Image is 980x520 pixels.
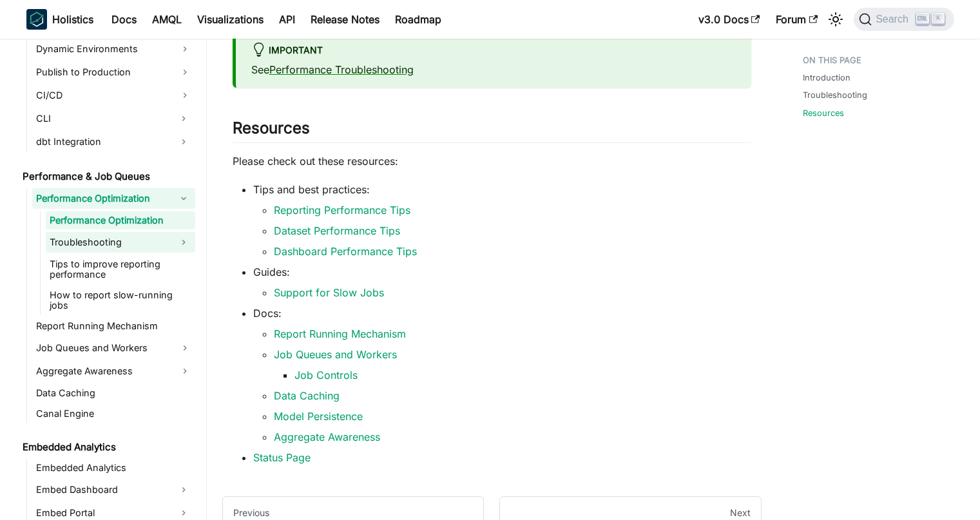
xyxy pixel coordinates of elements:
a: API [271,9,303,30]
a: Model Persistence [274,410,363,423]
button: Collapse sidebar category 'Performance Optimization' [172,188,195,209]
a: v3.0 Docs [691,9,768,30]
kbd: K [932,13,945,24]
a: Aggregate Awareness [32,361,195,381]
a: Embedded Analytics [19,438,195,456]
a: dbt Integration [32,131,172,152]
li: Guides: [253,264,751,300]
a: Data Caching [274,389,340,402]
img: Holistics [26,9,47,30]
a: Troubleshooting [46,232,172,253]
a: Embedded Analytics [32,459,195,477]
a: HolisticsHolistics [26,9,93,30]
a: Embed Dashboard [32,479,172,500]
a: Canal Engine [32,405,195,423]
p: See [251,62,736,77]
button: Expand sidebar category 'dbt Integration' [172,131,195,152]
a: Release Notes [303,9,387,30]
a: Performance & Job Queues [19,168,195,186]
p: Please check out these resources: [233,153,751,169]
button: Search (Ctrl+K) [854,8,954,31]
a: Reporting Performance Tips [274,204,410,217]
h2: Resources [233,119,751,143]
a: Performance Optimization [32,188,172,209]
a: Docs [104,9,144,30]
a: Support for Slow Jobs [274,286,384,299]
a: Roadmap [387,9,449,30]
a: Report Running Mechanism [32,317,195,335]
button: Expand sidebar category 'Embed Dashboard' [172,479,195,500]
a: CI/CD [32,85,195,106]
b: Holistics [52,12,93,27]
a: Job Queues and Workers [32,338,195,358]
a: Aggregate Awareness [274,430,380,443]
nav: Docs sidebar [14,39,207,520]
div: Previous [233,507,474,519]
a: Visualizations [189,9,271,30]
a: Forum [768,9,825,30]
a: Report Running Mechanism [274,327,406,340]
a: Performance Optimization [46,211,195,229]
div: Important [251,43,736,59]
a: Tips to improve reporting performance [46,255,195,284]
a: Resources [803,107,844,119]
a: Job Queues and Workers [274,348,397,361]
li: Docs: [253,305,751,445]
a: Job Controls [294,369,358,381]
a: How to report slow-running jobs [46,286,195,314]
a: Dynamic Environments [32,39,195,59]
a: Troubleshooting [803,89,867,101]
a: CLI [32,108,172,129]
a: Data Caching [32,384,195,402]
button: Switch between dark and light mode (currently light mode) [825,9,846,30]
li: Tips and best practices: [253,182,751,259]
a: Performance Troubleshooting [269,63,414,76]
a: Dataset Performance Tips [274,224,400,237]
a: AMQL [144,9,189,30]
a: Dashboard Performance Tips [274,245,417,258]
a: Publish to Production [32,62,195,82]
button: Expand sidebar category 'Troubleshooting' [172,232,195,253]
span: Search [872,14,916,25]
a: Introduction [803,72,850,84]
a: Status Page [253,451,311,464]
button: Expand sidebar category 'CLI' [172,108,195,129]
div: Next [510,507,751,519]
